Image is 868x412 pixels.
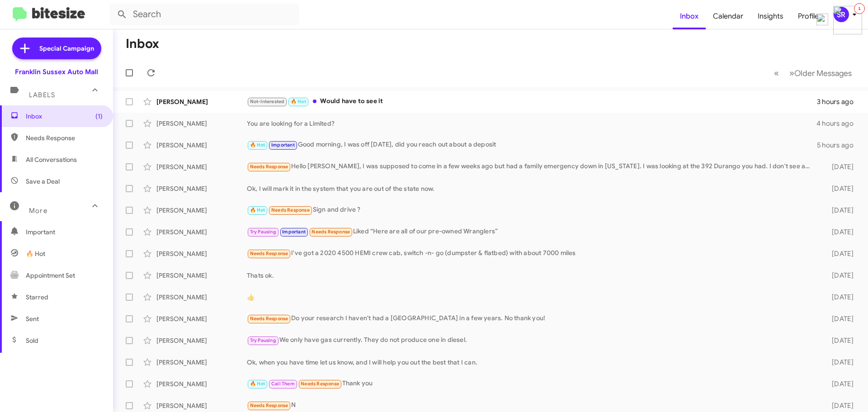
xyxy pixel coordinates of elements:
a: Profile [791,3,826,29]
div: [PERSON_NAME] [156,358,247,367]
div: 3 hours ago [817,97,861,106]
div: Franklin Sussex Auto Mall [15,67,98,76]
span: Special Campaign [39,44,94,53]
div: [PERSON_NAME] [156,314,247,323]
span: Needs Response [250,164,288,170]
div: I've got a 2020 4500 HEMI crew cab, switch -n- go (dumpster & flatbed) with about 7000 miles [247,248,817,259]
span: Starred [26,293,48,302]
button: Next [784,64,857,82]
div: [PERSON_NAME] [156,184,247,193]
div: Ok, I will mark it in the system that you are out of the state now. [247,184,817,193]
input: Search [109,4,299,25]
div: Would have to see it [247,96,817,107]
span: Not-Interested [250,99,285,104]
span: Needs Response [311,229,350,235]
span: Important [282,229,306,235]
span: Needs Response [250,403,288,408]
div: [DATE] [817,314,861,323]
span: Sold [26,336,38,345]
span: Needs Response [271,207,310,213]
div: Hello [PERSON_NAME], I was supposed to come in a few weeks ago but had a family emergency down in... [247,161,817,172]
div: [DATE] [817,401,861,410]
span: Try Pausing [250,337,276,343]
div: Thank you [247,379,817,389]
span: Save a Deal [26,177,60,186]
div: [PERSON_NAME] [156,271,247,280]
span: Labels [29,91,55,99]
div: 4 hours ago [816,119,861,128]
div: [DATE] [817,379,861,388]
img: minimized-close.png [816,14,828,25]
div: Sign and drive ? [247,205,817,215]
span: Sent [26,314,39,323]
div: [PERSON_NAME] [156,97,247,106]
div: [PERSON_NAME] [156,227,247,237]
span: Important [26,227,103,237]
div: Thats ok. [247,271,817,280]
span: Inbox [26,112,103,121]
span: (1) [95,112,103,121]
div: 👍 [247,293,817,302]
span: 🔥 Hot [291,99,306,104]
div: [DATE] [817,271,861,280]
div: [PERSON_NAME] [156,336,247,345]
div: [PERSON_NAME] [156,141,247,150]
div: Good morning, I was off [DATE], did you reach out about a deposit [247,140,817,150]
div: 1 [854,3,865,14]
span: 🔥 Hot [250,207,265,213]
span: 🔥 Hot [26,249,45,258]
span: » [789,67,794,79]
span: Needs Response [26,133,103,142]
div: [PERSON_NAME] [156,206,247,215]
div: [PERSON_NAME] [156,249,247,258]
div: [DATE] [817,293,861,302]
span: Appointment Set [26,271,75,280]
div: [PERSON_NAME] [156,401,247,410]
div: 5 hours ago [817,141,861,150]
div: [DATE] [817,249,861,258]
div: You are looking for a Limited? [247,119,816,128]
span: Needs Response [250,251,288,256]
nav: Page navigation example [769,64,857,82]
span: Older Messages [794,68,852,78]
button: Previous [769,64,784,82]
span: Needs Response [301,381,339,387]
div: [PERSON_NAME] [156,379,247,388]
span: « [774,67,779,79]
div: [DATE] [817,162,861,171]
div: [DATE] [817,336,861,345]
div: We only have gas currently. They do not produce one in diesel. [247,335,817,346]
div: [PERSON_NAME] [156,293,247,302]
a: Inbox [673,3,706,29]
div: [DATE] [817,184,861,193]
a: Insights [750,3,791,29]
span: 🔥 Hot [250,142,265,148]
span: Needs Response [250,316,288,322]
span: Call Them [271,381,295,387]
div: Do your research I haven't had a [GEOGRAPHIC_DATA] in a few years. No thank you! [247,313,817,324]
div: [DATE] [817,227,861,237]
h1: Inbox [126,37,159,51]
span: Important [271,142,295,148]
img: minimized-icon.png [833,6,862,34]
div: [DATE] [817,358,861,367]
div: [DATE] [817,206,861,215]
span: Try Pausing [250,229,276,235]
div: Ok, when you have time let us know, and I will help you out the best that I can. [247,358,817,367]
a: Special Campaign [12,38,101,59]
div: N [247,400,817,411]
div: Liked “Here are all of our pre-owned Wranglers” [247,227,817,237]
div: [PERSON_NAME] [156,119,247,128]
span: 🔥 Hot [250,381,265,387]
span: More [29,207,47,215]
div: [PERSON_NAME] [156,162,247,171]
a: Calendar [706,3,750,29]
span: All Conversations [26,155,77,164]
